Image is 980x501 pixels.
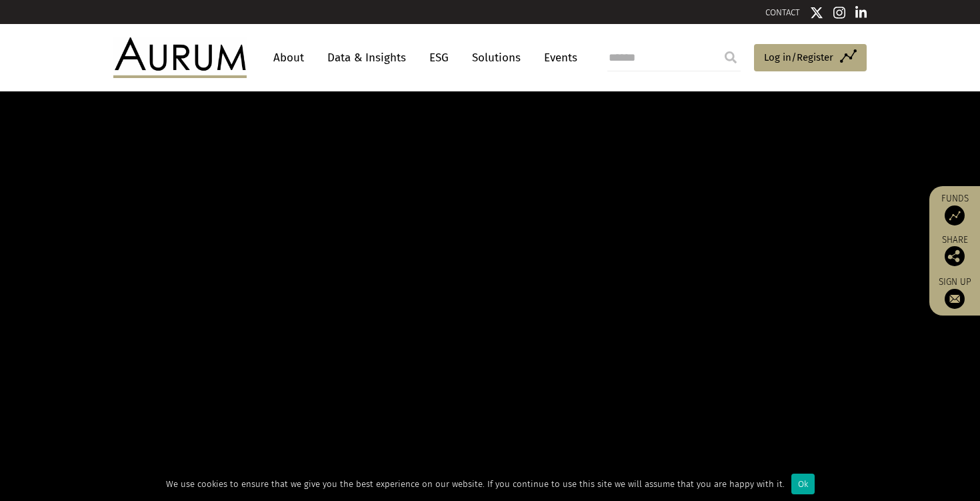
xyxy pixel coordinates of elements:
a: Funds [936,193,973,225]
span: Log in/Register [764,49,833,65]
img: Sign up to our newsletter [945,289,965,309]
a: ESG [423,45,455,70]
img: Linkedin icon [855,6,867,19]
img: Instagram icon [833,6,845,19]
a: Data & Insights [321,45,413,70]
a: Log in/Register [754,44,867,72]
div: Ok [791,474,815,494]
input: Submit [717,44,744,71]
a: Events [537,45,577,70]
img: Share this post [945,246,965,266]
a: Sign up [936,276,973,309]
img: Access Funds [945,205,965,225]
a: Solutions [465,45,527,70]
img: Aurum [113,37,247,77]
div: Share [936,235,973,266]
img: Twitter icon [810,6,823,19]
a: CONTACT [765,7,800,17]
a: About [267,45,311,70]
